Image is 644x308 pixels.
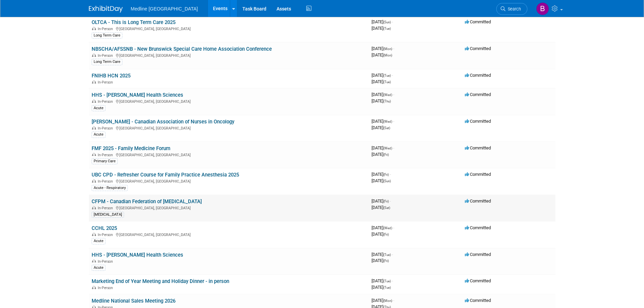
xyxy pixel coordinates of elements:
img: In-Person Event [92,153,96,156]
div: [GEOGRAPHIC_DATA], [GEOGRAPHIC_DATA] [92,52,366,58]
span: Committed [465,73,491,78]
span: [DATE] [372,198,391,204]
span: [DATE] [372,205,390,210]
span: In-Person [98,286,115,290]
img: In-Person Event [92,286,96,289]
span: [DATE] [372,258,389,263]
span: (Fri) [383,259,389,263]
div: [GEOGRAPHIC_DATA], [GEOGRAPHIC_DATA] [92,178,366,184]
span: Committed [465,92,491,97]
a: [PERSON_NAME] - Canadian Association of Nurses in Oncology [92,119,234,125]
span: (Fri) [383,199,389,203]
span: Search [505,6,521,11]
img: In-Person Event [92,233,96,236]
span: - [393,225,394,230]
span: - [393,46,394,51]
span: [DATE] [372,46,394,51]
a: CFPM - Canadian Federation of [MEDICAL_DATA] [92,198,202,205]
span: [DATE] [372,125,390,130]
a: HHS - [PERSON_NAME] Health Sciences [92,92,183,98]
span: (Sat) [383,206,390,210]
span: [DATE] [372,98,391,103]
span: Committed [465,225,491,230]
span: Medline [GEOGRAPHIC_DATA] [131,6,198,11]
span: [DATE] [372,172,391,177]
span: - [393,298,394,303]
div: Long Term Care [92,59,122,65]
span: In-Person [98,179,115,184]
span: - [392,278,393,283]
span: Committed [465,278,491,283]
span: (Wed) [383,226,392,230]
div: [GEOGRAPHIC_DATA], [GEOGRAPHIC_DATA] [92,98,366,104]
span: - [392,252,393,257]
span: [DATE] [372,19,393,24]
div: [GEOGRAPHIC_DATA], [GEOGRAPHIC_DATA] [92,26,366,31]
span: - [392,19,393,24]
div: [GEOGRAPHIC_DATA], [GEOGRAPHIC_DATA] [92,125,366,131]
div: [MEDICAL_DATA] [92,212,124,218]
span: [DATE] [372,119,394,124]
div: Primary Care [92,158,118,164]
span: (Fri) [383,233,389,236]
span: (Fri) [383,153,389,157]
span: (Tue) [383,279,391,283]
span: - [390,198,391,204]
span: Committed [465,252,491,257]
img: In-Person Event [92,179,96,183]
span: [DATE] [372,225,394,230]
span: [DATE] [372,232,389,237]
div: Acute [92,105,105,111]
span: (Fri) [383,173,389,176]
span: (Mon) [383,47,392,51]
div: Acute [92,238,105,244]
a: FMF 2025 - Family Medicine Forum [92,145,170,151]
span: (Wed) [383,93,392,97]
span: (Mon) [383,299,392,303]
span: Committed [465,19,491,24]
a: FNIHB HCN 2025 [92,73,130,79]
span: (Tue) [383,253,391,257]
span: (Sun) [383,20,391,24]
span: (Tue) [383,27,391,30]
span: In-Person [98,80,115,85]
div: Long Term Care [92,32,122,39]
span: In-Person [98,153,115,157]
span: Committed [465,119,491,124]
span: (Sun) [383,179,391,183]
span: (Thu) [383,99,391,103]
div: Acute - Respiratory [92,185,128,191]
img: In-Person Event [92,206,96,209]
span: [DATE] [372,26,391,31]
span: - [393,145,394,150]
img: In-Person Event [92,80,96,84]
span: [DATE] [372,145,394,150]
span: In-Person [98,206,115,210]
span: (Wed) [383,146,392,150]
span: [DATE] [372,52,392,57]
img: In-Person Event [92,27,96,30]
span: In-Person [98,53,115,58]
div: [GEOGRAPHIC_DATA], [GEOGRAPHIC_DATA] [92,152,366,157]
span: - [390,172,391,177]
span: Committed [465,46,491,51]
a: Medline National Sales Meeting 2026 [92,298,175,304]
span: [DATE] [372,285,391,290]
span: [DATE] [372,298,394,303]
span: [DATE] [372,79,391,84]
img: ExhibitDay [89,6,123,13]
span: (Mon) [383,53,392,57]
span: In-Person [98,259,115,264]
span: Committed [465,172,491,177]
span: Committed [465,198,491,204]
span: [DATE] [372,178,391,183]
div: Acute [92,265,105,271]
a: OLTCA - This is Long Term Care 2025 [92,19,175,25]
a: HHS - [PERSON_NAME] Health Sciences [92,252,183,258]
span: (Wed) [383,120,392,123]
span: Committed [465,145,491,150]
span: In-Person [98,233,115,237]
span: [DATE] [372,73,393,78]
a: Search [496,3,527,15]
span: - [392,73,393,78]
